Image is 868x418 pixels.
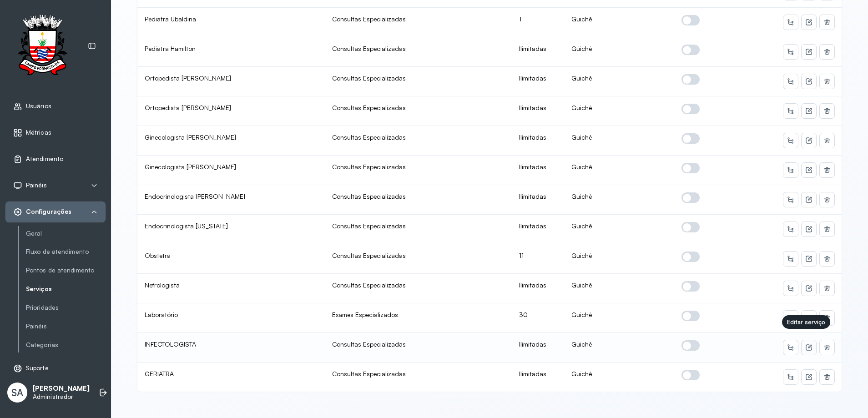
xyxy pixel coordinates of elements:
td: Ortopedista [PERSON_NAME] [137,96,325,126]
td: Nefrologista [137,274,325,303]
a: Geral [26,230,106,237]
a: Pontos de atendimento [26,265,106,276]
td: Guichê [564,244,674,274]
td: Ginecologista [PERSON_NAME] [137,126,325,156]
a: Fluxo de atendimento [26,246,106,257]
td: Guichê [564,96,674,126]
span: Painéis [26,181,47,189]
td: Guichê [564,333,674,363]
a: Fluxo de atendimento [26,248,106,256]
td: Ilimitadas [512,156,564,185]
div: Consultas Especializadas [332,340,505,348]
td: Guichê [564,363,674,392]
td: Ilimitadas [512,67,564,96]
td: GERIATRA [137,363,325,392]
td: Ilimitadas [512,215,564,244]
td: Ilimitadas [512,185,564,215]
a: Usuários [13,102,98,111]
div: Consultas Especializadas [332,192,505,201]
td: Guichê [564,156,674,185]
td: Endocrinologista [US_STATE] [137,215,325,244]
a: Painéis [26,321,106,332]
td: Guichê [564,185,674,215]
a: Atendimento [13,155,98,164]
td: Ilimitadas [512,333,564,363]
span: Métricas [26,129,51,136]
td: 30 [512,303,564,333]
td: Guichê [564,67,674,96]
a: Prioridades [26,302,106,313]
div: Consultas Especializadas [332,252,505,260]
div: Consultas Especializadas [332,281,505,289]
td: Laboratório [137,303,325,333]
td: Ilimitadas [512,37,564,67]
td: Ilimitadas [512,274,564,303]
td: Pediatra Hamilton [137,37,325,67]
div: Consultas Especializadas [332,370,505,378]
div: Consultas Especializadas [332,74,505,82]
td: Ilimitadas [512,363,564,392]
div: Consultas Especializadas [332,163,505,171]
td: Guichê [564,274,674,303]
a: Painéis [26,322,106,330]
div: Consultas Especializadas [332,45,505,53]
p: Administrador [33,393,90,401]
td: Ilimitadas [512,96,564,126]
div: Consultas Especializadas [332,133,505,141]
a: Categorias [26,341,106,349]
td: Pediatra Ubaldina [137,8,325,37]
td: Obstetra [137,244,325,274]
td: Ortopedista [PERSON_NAME] [137,67,325,96]
span: Atendimento [26,155,63,163]
span: Configurações [26,208,71,216]
div: Exames Especializados [332,311,505,319]
td: Ilimitadas [512,126,564,156]
p: [PERSON_NAME] [33,384,90,393]
a: Métricas [13,128,98,137]
span: Usuários [26,102,51,110]
div: Consultas Especializadas [332,222,505,230]
a: Categorias [26,339,106,351]
td: Ginecologista [PERSON_NAME] [137,156,325,185]
a: Pontos de atendimento [26,267,106,274]
a: Prioridades [26,304,106,312]
a: Serviços [26,285,106,293]
div: Consultas Especializadas [332,104,505,112]
td: Guichê [564,215,674,244]
td: Guichê [564,8,674,37]
td: 11 [512,244,564,274]
span: Suporte [26,364,49,372]
td: Guichê [564,126,674,156]
a: Geral [26,228,106,239]
a: Serviços [26,283,106,295]
div: Consultas Especializadas [332,15,505,23]
img: Logotipo do estabelecimento [10,15,75,78]
td: Guichê [564,303,674,333]
td: 1 [512,8,564,37]
td: Endocrinologista [PERSON_NAME] [137,185,325,215]
td: INFECTOLOGISTA [137,333,325,363]
td: Guichê [564,37,674,67]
